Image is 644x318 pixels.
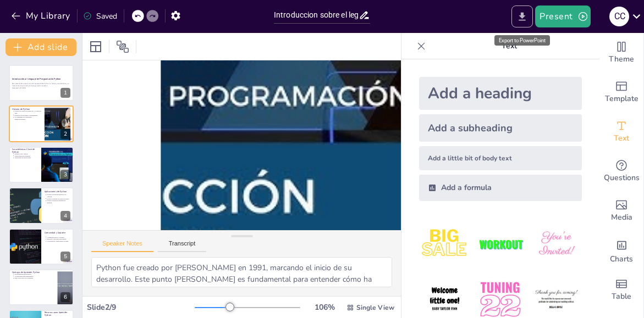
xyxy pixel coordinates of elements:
strong: Introducción al Lenguaje de Programación Python [12,78,61,81]
span: Text [614,132,629,144]
div: 2 [9,105,74,142]
p: Esta presentación ofrece una visión general sobre Python, su historia, características y su impor... [12,83,70,87]
p: Recursos para Aprender Python [45,311,70,317]
span: Theme [609,53,634,65]
p: Características Clave de Python [12,148,38,154]
div: 4 [9,187,74,224]
button: C C [609,5,629,27]
span: Questions [604,172,640,184]
p: Sintaxis clara y legible. [14,153,38,155]
p: Versatilidad en aplicaciones. [14,157,38,159]
p: Python fue creado por [PERSON_NAME] en 1991. [14,110,41,114]
div: Add a little bit of body text [419,146,582,170]
p: Python ha evolucionado continuamente. [14,114,41,116]
p: Comunidad y Soporte [45,231,70,234]
p: Python es popular en ciencia de datos. [47,198,70,200]
div: 2 [60,129,70,139]
span: Position [116,40,129,53]
p: Comunidad activa y solidaria. [47,236,70,238]
p: Python se utiliza en desarrollo de software. [47,194,70,198]
p: Python se aplica en inteligencia artificial. [47,200,70,204]
p: La comunidad ha contribuido significativamente. [14,116,41,120]
div: 4 [60,211,70,221]
div: Slide 2 / 9 [87,302,195,313]
span: Charts [610,253,633,265]
div: Layout [87,38,104,55]
div: 106 % [311,302,338,313]
div: 6 [9,269,74,305]
div: Add charts and graphs [599,231,643,270]
div: Add ready made slides [599,72,643,112]
div: Export to PowerPoint [494,35,550,46]
textarea: Python fue creado por [PERSON_NAME] en 1991, marcando el inicio de su desarrollo. Este punto [PER... [91,257,392,287]
p: Base sólida para otros lenguajes. [14,277,54,280]
span: Single View [356,303,394,312]
div: Add images, graphics, shapes or video [599,191,643,231]
p: Recursos y tutoriales disponibles. [47,238,70,240]
div: Add a formula [419,175,582,201]
p: Aplicaciones de Python [45,190,70,193]
div: Change the overall theme [599,33,643,72]
div: 3 [9,147,74,183]
button: Transcript [158,240,207,252]
div: Add a table [599,270,643,310]
div: 1 [60,88,70,98]
div: 1 [9,65,74,101]
div: 3 [60,170,70,180]
img: 1.jpeg [419,219,470,270]
div: Add text boxes [599,112,643,152]
button: Add slide [5,38,76,56]
p: Oportunidades profesionales. [14,273,54,275]
button: My Library [8,7,75,25]
div: Add a heading [419,77,582,110]
img: 2.jpeg [475,219,526,270]
div: Saved [83,11,117,21]
p: Text [430,33,588,59]
p: Historia de Python [12,107,41,110]
span: Media [611,211,632,224]
div: Get real-time input from your audience [599,152,643,191]
div: 5 [9,228,74,265]
button: Speaker Notes [91,240,153,252]
div: 5 [60,252,70,261]
input: Insert title [274,7,359,23]
span: Table [612,291,631,303]
div: Add a subheading [419,114,582,142]
img: 3.jpeg [531,219,582,270]
div: C C [609,7,629,26]
div: 6 [60,292,70,302]
p: Colaboración y intercambio de ideas. [47,240,70,242]
button: Export to PowerPoint [511,5,533,27]
p: Ventajas de Aprender Python [12,271,54,274]
p: Generated with [URL] [12,87,70,89]
span: Template [605,93,639,105]
p: Amplia biblioteca estándar. [14,155,38,157]
button: Present [535,5,590,27]
p: Accesibilidad para principiantes. [14,275,54,277]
